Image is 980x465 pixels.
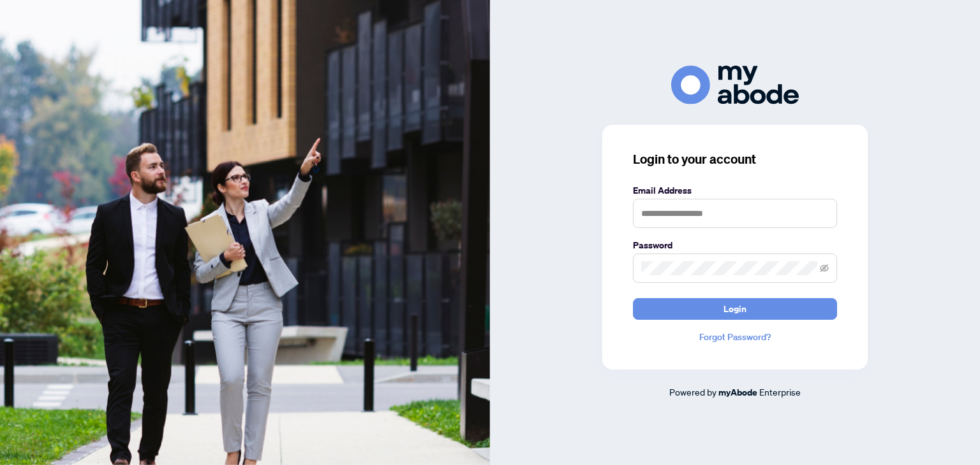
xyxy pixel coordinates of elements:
span: Login [724,299,746,319]
img: ma-logo [671,66,799,104]
label: Password [633,238,837,252]
span: Enterprise [759,386,801,397]
span: eye-invisible [820,264,829,273]
a: Forgot Password? [633,330,837,344]
h3: Login to your account [633,150,837,168]
span: Powered by [669,386,716,397]
a: myAbode [718,385,757,399]
label: Email Address [633,183,837,197]
button: Login [633,298,837,320]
